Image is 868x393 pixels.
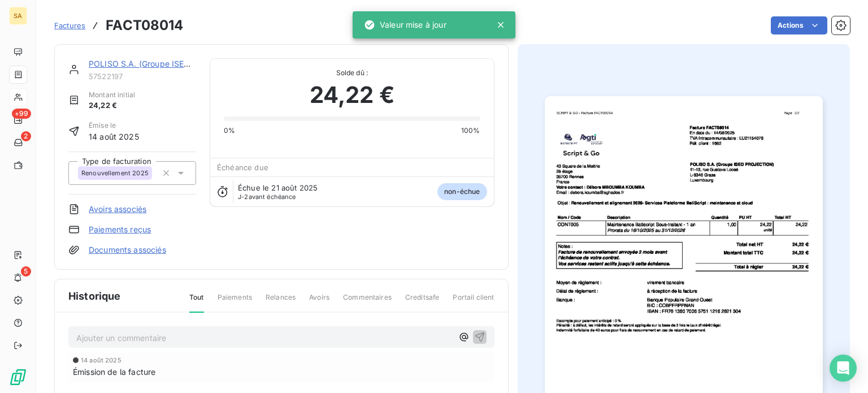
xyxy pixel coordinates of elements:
span: 100% [461,126,480,136]
span: Relances [266,292,296,312]
a: +99 [9,111,27,129]
span: Factures [54,21,85,30]
a: Avoirs associés [89,204,146,215]
span: Portail client [453,292,494,312]
a: Factures [54,20,85,31]
span: 24,22 € [310,78,394,112]
span: J-2 [238,193,248,201]
span: 14 août 2025 [89,131,139,142]
a: Documents associés [89,244,166,256]
img: Logo LeanPay [9,368,27,386]
span: Commentaires [343,292,392,312]
span: non-échue [437,183,487,200]
span: Échéance due [217,163,268,172]
span: Avoirs [309,292,329,312]
span: 2 [21,131,31,141]
span: 24,22 € [89,100,135,111]
span: 57522197 [89,72,196,81]
span: Montant initial [89,90,135,100]
span: Creditsafe [405,292,440,312]
div: Valeur mise à jour [364,15,446,35]
h3: FACT08014 [106,15,183,36]
span: Paiements [218,292,252,312]
span: Renouvellement 2025 [81,170,149,176]
div: Open Intercom Messenger [830,355,857,382]
span: 14 août 2025 [81,357,121,364]
span: +99 [12,109,31,119]
span: Solde dû : [224,68,480,78]
span: avant échéance [238,193,296,200]
div: SA [9,7,27,25]
a: POLISO S.A. (Groupe ISEO PROJECTION) [89,59,247,68]
span: 0% [224,126,235,136]
span: Émise le [89,120,139,131]
span: Tout [189,292,204,313]
a: Paiements reçus [89,224,151,235]
span: Émission de la facture [73,366,155,378]
span: Échue le 21 août 2025 [238,183,318,192]
button: Actions [771,16,827,34]
a: 2 [9,133,27,152]
span: Historique [68,288,121,304]
span: 5 [21,266,31,277]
